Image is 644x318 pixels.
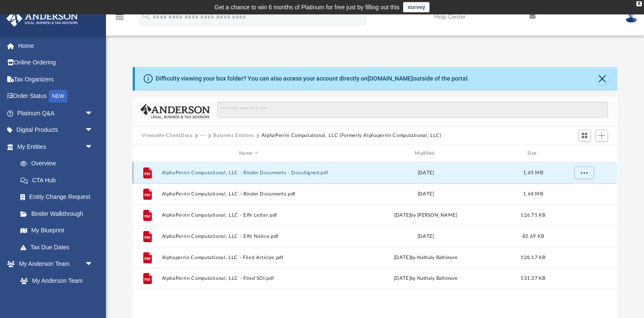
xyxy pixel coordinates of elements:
[114,16,125,22] a: menu
[339,233,513,240] div: [DATE]
[6,122,106,139] a: Digital Productsarrow_drop_down
[574,167,594,179] button: More options
[522,234,544,239] span: 82.69 KB
[6,37,106,54] a: Home
[554,150,613,157] div: id
[12,222,102,239] a: My Blueprint
[12,189,106,206] a: Entity Change Request
[162,276,335,282] button: AlphaPerrin Computational, LLC - Filed SOI.pdf
[12,172,106,189] a: CTA Hub
[6,88,106,105] a: Order StatusNEW
[12,239,106,256] a: Tax Due Dates
[12,205,106,222] a: Binder Walkthrough
[595,130,608,142] button: Add
[162,191,335,197] button: AlphaPerrin Computational, LLC - Binder Documents.pdf
[625,11,638,23] img: User Pic
[49,90,67,103] div: NEW
[339,254,513,262] div: [DATE] by Nathaly Baltimore
[217,102,608,118] input: Search files and folders
[262,132,441,139] button: AlphaPerrin Computational, LLC (Formerly Alphaperrin Computational, LLC)
[162,212,335,218] button: AlphaPerrin Computational, LLC - EIN Letter.pdf
[85,138,102,156] span: arrow_drop_down
[12,272,98,289] a: My Anderson Team
[6,71,106,88] a: Tax Organizers
[162,255,335,260] button: Alphaperrin Computational, LLC - Filed Articles.pdf
[142,132,192,139] button: Viewable-ClientDocs
[162,234,335,239] button: AlphaPerrin Computational, LLC - EIN Notice.pdf
[85,256,102,273] span: arrow_drop_down
[597,73,608,85] button: Close
[85,122,102,139] span: arrow_drop_down
[6,105,106,122] a: Platinum Q&Aarrow_drop_down
[516,150,550,157] div: Size
[578,130,591,142] button: Switch to Grid View
[6,138,106,155] a: My Entitiesarrow_drop_down
[137,150,158,157] div: id
[636,1,642,6] div: close
[339,275,513,283] div: [DATE] by Nathaly Baltimore
[521,255,546,260] span: 128.17 KB
[524,192,544,196] span: 1.64 MB
[403,2,429,12] a: survey
[162,170,335,176] button: AlphaPerrin Computational, LLC - Binder Documents - DocuSigned.pdf
[162,150,335,157] div: Name
[339,169,513,177] div: [DATE]
[339,190,513,198] div: [DATE]
[12,155,106,172] a: Overview
[114,12,125,22] i: menu
[368,75,413,82] a: [DOMAIN_NAME]
[85,105,102,122] span: arrow_drop_down
[339,212,513,219] div: [DATE] by [PERSON_NAME]
[156,74,469,83] div: Difficulty viewing your box folder? You can also access your account directly on outside of the p...
[213,132,254,139] button: Business Entities
[6,54,106,71] a: Online Ordering
[215,2,400,12] div: Get a chance to win 6 months of Platinum for free just by filling out this
[339,150,513,157] div: Modified
[521,213,546,218] span: 126.71 KB
[4,10,81,27] img: Anderson Advisors Platinum Portal
[12,289,102,316] a: [PERSON_NAME] System
[6,256,102,273] a: My Anderson Teamarrow_drop_down
[521,276,546,281] span: 131.37 KB
[200,132,206,139] button: ···
[524,170,544,175] span: 1.65 MB
[142,11,151,21] i: search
